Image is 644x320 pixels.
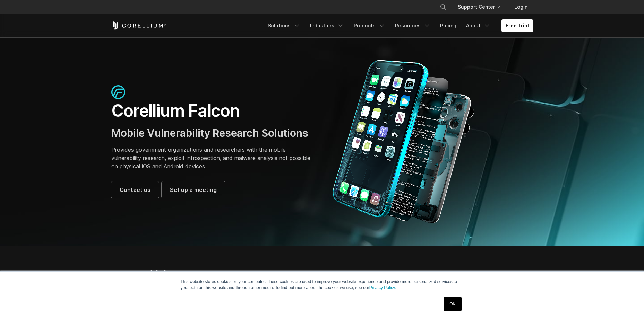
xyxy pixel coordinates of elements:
div: Navigation Menu [431,1,533,13]
a: Contact us [111,181,159,198]
img: falcon-icon [111,85,125,99]
a: OK [444,297,461,311]
a: Pricing [436,19,461,32]
a: Industries [306,19,348,32]
a: Set up a meeting [162,181,225,198]
a: Support Center [452,1,506,13]
div: Navigation Menu [264,19,533,32]
a: Free Trial [501,19,533,32]
span: Contact us [120,186,151,194]
a: About [462,19,495,32]
a: Solutions [264,19,304,32]
a: Privacy Policy. [369,285,396,290]
p: Provides government organizations and researchers with the mobile vulnerability research, exploit... [111,145,315,170]
a: Login [509,1,533,13]
a: Resources [391,19,435,32]
p: This website stores cookies on your computer. These cookies are used to improve your website expe... [181,278,464,291]
span: Mobile Vulnerability Research Solutions [111,127,308,139]
a: Corellium Home [111,21,166,30]
h2: Capabilities [111,268,388,283]
button: Search [437,1,449,13]
h1: Corellium Falcon [111,100,315,121]
img: Corellium_Falcon Hero 1 [329,60,478,224]
a: Products [350,19,389,32]
span: Set up a meeting [170,186,217,194]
